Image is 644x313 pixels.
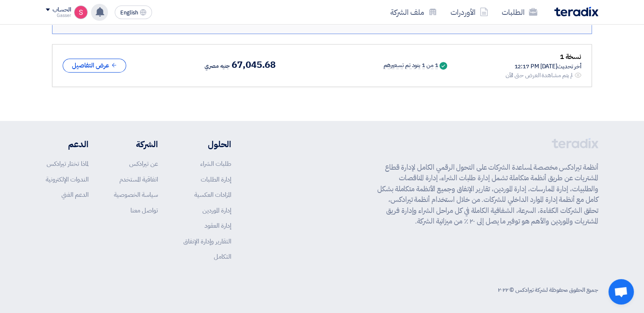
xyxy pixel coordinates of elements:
[129,159,158,168] a: عن تيرادكس
[383,62,438,69] div: 1 من 1 بنود تم تسعيرهم
[183,237,231,246] a: التقارير وإدارة الإنفاق
[114,138,158,151] li: الشركة
[201,175,231,184] a: إدارة الطلبات
[119,175,158,184] a: اتفاقية المستخدم
[46,138,88,151] li: الدعم
[194,190,231,199] a: المزادات العكسية
[505,71,573,80] div: لم يتم مشاهدة العرض حتى الآن
[205,221,231,230] a: إدارة العقود
[61,190,88,199] a: الدعم الفني
[120,10,138,16] span: English
[232,60,276,70] span: 67,045.68
[200,159,231,168] a: طلبات الشراء
[377,162,598,227] p: أنظمة تيرادكس مخصصة لمساعدة الشركات على التحول الرقمي الكامل لإدارة قطاع المشتريات عن طريق أنظمة ...
[498,285,598,294] div: جميع الحقوق محفوظة لشركة تيرادكس © ٢٠٢٢
[130,206,158,215] a: تواصل معنا
[47,159,88,168] a: لماذا تختار تيرادكس
[53,6,71,14] div: الحساب
[384,2,444,22] a: ملف الشركة
[505,51,581,62] div: نسخة 1
[46,175,88,184] a: الندوات الإلكترونية
[63,59,126,73] button: عرض التفاصيل
[74,6,88,19] img: unnamed_1748516558010.png
[608,279,634,305] div: Open chat
[495,2,544,22] a: الطلبات
[183,138,231,151] li: الحلول
[214,252,231,261] a: التكامل
[114,190,158,199] a: سياسة الخصوصية
[444,2,495,22] a: الأوردرات
[115,6,152,19] button: English
[554,7,598,17] img: Teradix logo
[46,13,71,18] div: Gasser
[505,62,581,71] div: أخر تحديث [DATE] 12:17 PM
[205,61,230,71] span: جنيه مصري
[202,206,231,215] a: إدارة الموردين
